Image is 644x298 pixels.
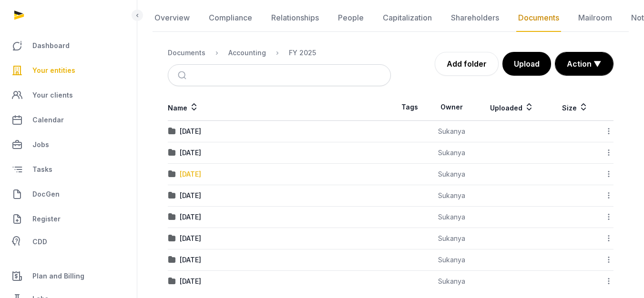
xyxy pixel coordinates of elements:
a: Calendar [8,109,129,131]
nav: Tabs [153,4,629,32]
a: Register [8,208,129,230]
div: [DATE] [180,277,201,286]
a: Relationships [269,4,321,32]
a: Compliance [207,4,254,32]
div: [DATE] [180,148,201,158]
div: [DATE] [180,191,201,200]
span: Register [32,213,61,225]
td: Sukanya [429,121,474,142]
a: People [336,4,366,32]
img: folder.svg [168,170,176,178]
img: folder.svg [168,192,176,199]
div: Documents [168,48,205,58]
a: Dashboard [8,34,129,57]
td: Sukanya [429,271,474,292]
img: folder.svg [168,278,176,285]
img: folder.svg [168,213,176,221]
div: [DATE] [180,255,201,265]
button: Submit [172,65,194,86]
img: folder.svg [168,256,176,264]
td: Sukanya [429,185,474,207]
span: Your entities [32,65,75,76]
span: Calendar [32,114,64,126]
a: Overview [153,4,192,32]
a: Mailroom [576,4,614,32]
div: Accounting [228,48,266,58]
div: FY 2025 [289,48,316,58]
span: CDD [32,236,47,248]
nav: Breadcrumb [168,41,391,64]
img: folder.svg [168,128,176,135]
a: Your entities [8,59,129,82]
div: [DATE] [180,212,201,222]
a: Documents [516,4,561,32]
a: CDD [8,232,129,251]
td: Sukanya [429,207,474,228]
a: Capitalization [381,4,434,32]
a: Add folder [435,52,499,76]
th: Size [550,94,601,121]
th: Name [168,94,391,121]
a: Shareholders [449,4,501,32]
button: Upload [502,52,551,76]
th: Uploaded [475,94,550,121]
span: Tasks [32,164,52,175]
a: Tasks [8,158,129,181]
img: folder.svg [168,235,176,242]
div: [DATE] [180,169,201,179]
div: [DATE] [180,127,201,136]
button: Action ▼ [555,52,613,75]
td: Sukanya [429,249,474,271]
img: folder.svg [168,149,176,157]
span: DocGen [32,189,60,200]
a: Plan and Billing [8,265,129,288]
th: Tags [391,94,429,121]
span: Jobs [32,139,49,150]
a: DocGen [8,183,129,206]
a: Your clients [8,84,129,107]
span: Your clients [32,89,73,101]
td: Sukanya [429,228,474,249]
td: Sukanya [429,164,474,185]
div: [DATE] [180,234,201,243]
td: Sukanya [429,142,474,164]
span: Dashboard [32,40,70,51]
span: Plan and Billing [32,270,84,282]
a: Jobs [8,133,129,156]
th: Owner [429,94,474,121]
